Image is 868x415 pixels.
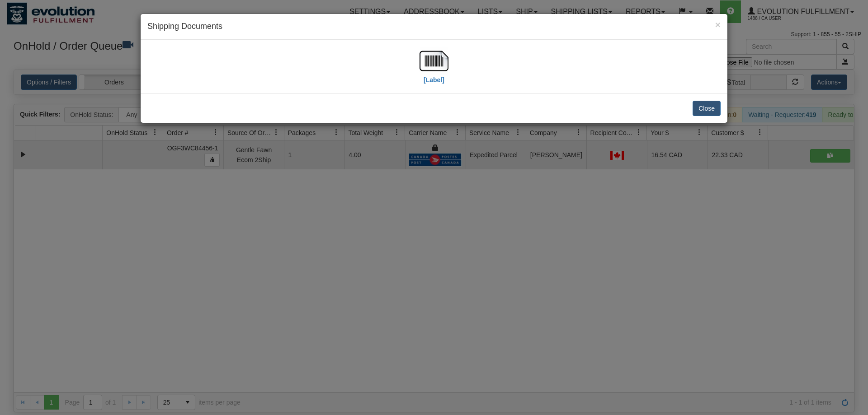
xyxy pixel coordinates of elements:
[693,101,721,116] button: Close
[147,21,721,33] h4: Shipping Documents
[715,20,721,29] button: Close
[420,47,448,75] img: barcode.jpg
[424,75,444,84] label: [Label]
[715,19,721,30] span: ×
[420,56,448,83] a: [Label]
